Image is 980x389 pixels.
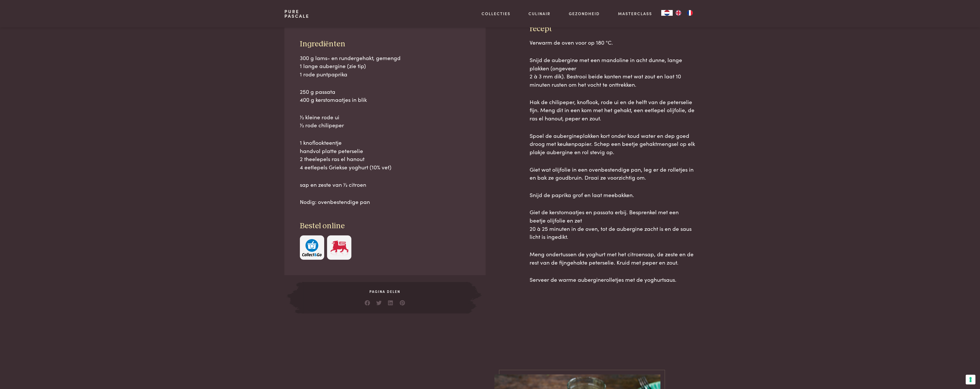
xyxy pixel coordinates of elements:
span: 2 theelepels ras el hanout [300,155,365,162]
span: Snijd de aubergine met een mandoline in acht dunne, lange plakken (ongeveer [530,56,682,72]
a: PurePascale [284,9,309,18]
span: Ingrediënten [300,40,345,48]
span: 20 à 25 minuten in de oven, tot de aubergine zacht is en de saus licht is ingedikt. [530,225,692,241]
img: c308188babc36a3a401bcb5cb7e020f4d5ab42f7cacd8327e500463a43eeb86c.svg [302,239,322,257]
span: handvol platte peterselie [300,147,363,154]
button: Uw voorkeuren voor toestemming voor trackingtechnologieën [966,375,975,384]
span: 300 g lams- en rundergehakt, gemengd [300,54,401,61]
span: 1 lange aubergine (zie tip) [300,62,366,70]
span: Meng ondertussen de yoghurt met het citroensap, de zeste en de rest van de fijngehakte peterselie... [530,250,694,266]
span: 1 rode puntpaprika [300,70,347,78]
span: 250 g passata [300,88,335,95]
h3: recept [530,24,696,34]
a: Collecties [482,11,510,17]
a: NL [661,10,673,16]
span: Giet wat olijfolie in een ovenbestendige pan, leg er de rolletjes in en bak ze goudbruin. Draai z... [530,165,694,181]
h3: Bestel online [300,221,470,231]
aside: Language selected: Nederlands [661,10,696,16]
span: 1 knoflookteentje [300,138,342,146]
span: Spoel de aubergineplakken kort onder koud water en dep goed droog met keukenpapier. Schep een bee... [530,132,695,156]
span: 1⁄2 kleine rode ui [300,113,339,121]
a: Culinair [528,11,551,17]
ul: Language list [673,10,696,16]
span: 4 eetlepels Griekse yoghurt (10% vet) [300,163,391,171]
span: Pagina delen [302,289,468,294]
img: Delhaize [330,239,349,257]
span: sap en zeste van 1⁄2 citroen [300,180,366,188]
span: Nodig: ovenbestendige pan [300,198,370,205]
span: Verwarm de oven voor op 180 °C. [530,38,613,46]
span: Snijd de paprika grof en laat meebakken. [530,191,634,199]
span: Giet de kerstomaatjes en passata erbij. Besprenkel met een beetje olijfolie en zet [530,208,679,224]
span: Hak de chilipeper, knoflook, rode ui en de helft van de peterselie fijn. Meng dit in een kom met ... [530,98,694,122]
span: Serveer de warme auberginerolletjes met de yoghurtsaus. [530,275,676,283]
div: Language [661,10,673,16]
a: FR [684,10,696,16]
a: Gezondheid [569,11,600,17]
span: 1⁄2 rode chilipeper [300,121,344,129]
span: 2 à 3 mm dik). Bestrooi beide kanten met wat zout en laat 10 minuten rusten om het vocht te ontt... [530,72,681,88]
a: EN [673,10,684,16]
span: 400 g kerstomaatjes in blik [300,96,367,103]
a: Masterclass [618,11,652,17]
